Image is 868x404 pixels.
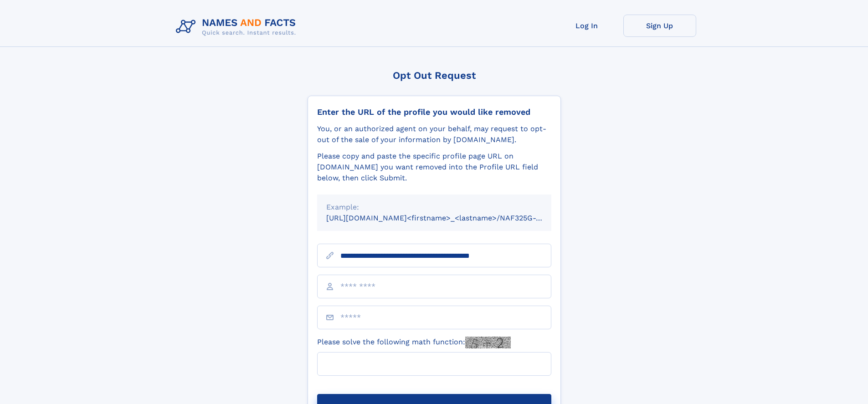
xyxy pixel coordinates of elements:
div: Example: [326,202,542,213]
img: Logo Names and Facts [172,15,303,39]
a: Log In [550,15,623,37]
div: Please copy and paste the specific profile page URL on [DOMAIN_NAME] you want removed into the Pr... [317,151,551,184]
a: Sign Up [623,15,696,37]
small: [URL][DOMAIN_NAME]<firstname>_<lastname>/NAF325G-xxxxxxxx [326,214,569,222]
label: Please solve the following math function: [317,337,511,348]
div: Enter the URL of the profile you would like removed [317,107,551,117]
div: You, or an authorized agent on your behalf, may request to opt-out of the sale of your informatio... [317,123,551,145]
div: Opt Out Request [308,70,561,81]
